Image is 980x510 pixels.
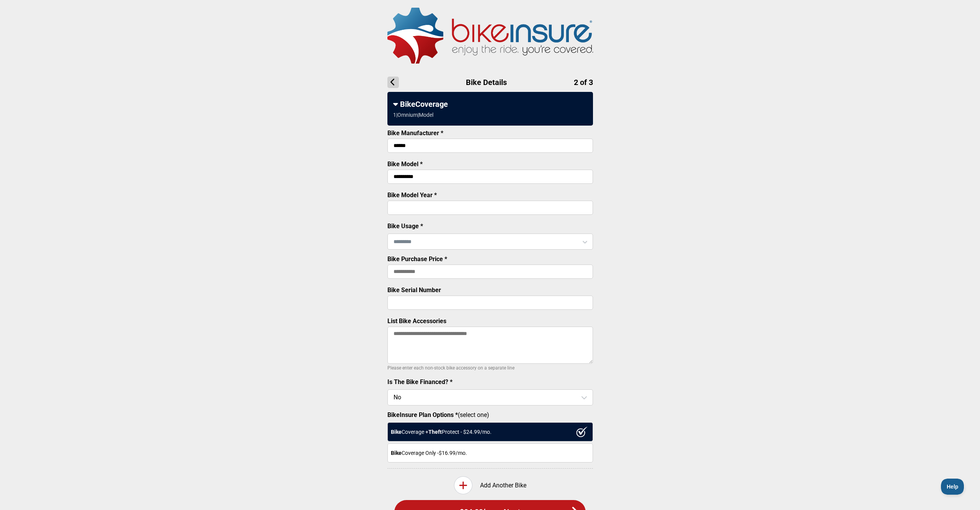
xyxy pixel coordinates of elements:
[387,160,423,168] label: Bike Model *
[387,411,458,418] strong: BikeInsure Plan Options *
[387,286,441,294] label: Bike Serial Number
[391,429,402,435] strong: Bike
[393,112,433,118] div: 1 | Omnium | Model
[428,429,442,435] strong: Theft
[574,78,593,87] span: 2 of 3
[387,476,593,494] div: Add Another Bike
[387,129,443,137] label: Bike Manufacturer *
[941,479,965,495] iframe: Toggle Customer Support
[387,378,452,386] label: Is The Bike Financed? *
[387,411,593,418] label: (select one)
[576,427,588,437] img: ux1sgP1Haf775SAghJI38DyDlYP+32lKFAAAAAElFTkSuQmCC
[387,363,593,373] p: Please enter each non-stock bike accessory on a separate line
[387,443,593,463] div: Coverage Only - $16.99 /mo.
[387,255,447,263] label: Bike Purchase Price *
[387,222,423,230] label: Bike Usage *
[391,450,402,456] strong: Bike
[387,191,437,199] label: Bike Model Year *
[393,100,587,109] div: BikeCoverage
[387,317,446,325] label: List Bike Accessories
[387,77,593,88] h1: Bike Details
[387,422,593,441] div: Coverage + Protect - $ 24.99 /mo.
